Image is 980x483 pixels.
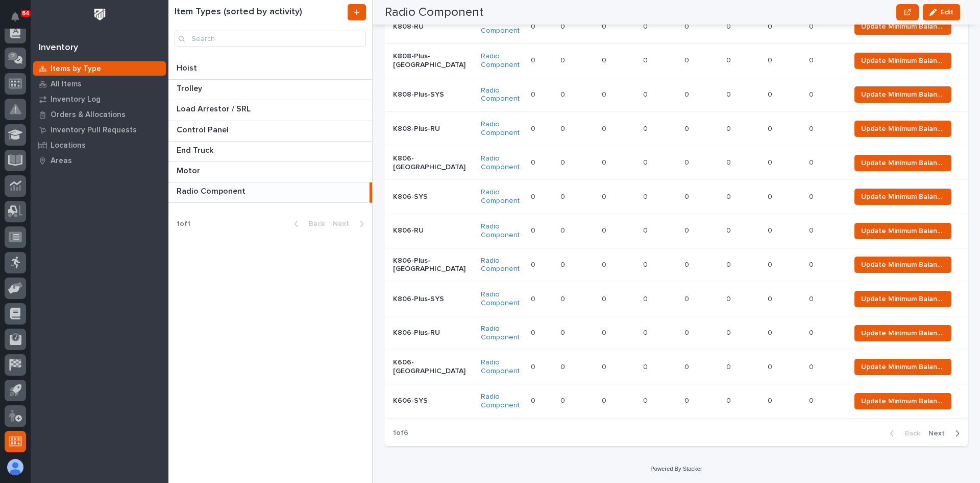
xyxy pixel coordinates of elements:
p: K808-RU [393,22,473,31]
p: K808-Plus-[GEOGRAPHIC_DATA] [393,52,473,70]
p: 0 [726,224,733,235]
p: 0 [643,88,650,99]
button: Update Minimum Balance [854,325,951,341]
p: 0 [560,259,567,269]
span: Update Minimum Balance [861,124,945,134]
p: 0 [560,54,567,65]
p: 0 [602,156,608,167]
a: Areas [31,153,168,168]
tr: K606-SYSRadio Component 00 00 00 00 00 00 00 00 Update Minimum Balance [385,384,968,419]
p: K806-Plus-RU [393,329,473,337]
a: Radio ComponentRadio Component [168,182,372,203]
a: Inventory Log [31,91,168,107]
p: 0 [726,54,733,65]
p: K806-SYS [393,193,473,201]
p: K806-Plus-SYS [393,295,473,304]
p: 0 [809,20,816,31]
p: 0 [809,123,816,133]
button: Next [924,429,968,438]
p: 0 [684,156,691,167]
a: Locations [31,137,168,153]
p: 0 [809,88,816,99]
p: 0 [809,156,816,167]
a: Radio Component [481,358,523,376]
a: Inventory Pull Requests [31,122,168,137]
p: 0 [560,88,567,99]
span: Back [303,220,325,227]
p: 0 [643,395,650,405]
p: 0 [768,361,774,372]
p: 0 [643,156,650,167]
p: K606-SYS [393,397,473,405]
span: Next [333,220,355,227]
p: 0 [531,327,537,337]
p: 0 [560,123,567,133]
span: Update Minimum Balance [861,226,945,236]
p: 0 [684,191,691,201]
p: 0 [726,361,733,372]
p: Items by Type [51,64,101,74]
a: Radio Component [481,290,523,308]
a: Control PanelControl Panel [168,121,372,142]
p: 0 [768,293,774,304]
p: 0 [768,191,774,201]
p: 0 [643,123,650,133]
p: End Truck [177,144,215,155]
p: 0 [726,88,733,99]
tr: K808-Plus-RURadio Component 00 00 00 00 00 00 00 00 Update Minimum Balance [385,112,968,146]
button: Edit [923,4,960,20]
p: 0 [684,361,691,372]
tr: K806-SYSRadio Component 00 00 00 00 00 00 00 00 Update Minimum Balance [385,180,968,214]
p: 0 [684,20,691,31]
p: Inventory Pull Requests [51,126,137,135]
a: HoistHoist [168,59,372,80]
p: 0 [643,361,650,372]
p: 0 [768,88,774,99]
p: 0 [643,259,650,269]
a: Radio Component [481,154,523,172]
a: Radio Component [481,18,523,35]
p: 0 [560,361,567,372]
p: 0 [643,327,650,337]
span: Update Minimum Balance [861,89,945,100]
p: 0 [602,259,608,269]
span: Update Minimum Balance [861,21,945,32]
button: Update Minimum Balance [854,223,951,239]
button: Update Minimum Balance [854,121,951,137]
button: Back [286,219,329,228]
a: Radio Component [481,120,523,137]
p: Locations [51,141,86,150]
p: K806-[GEOGRAPHIC_DATA] [393,154,473,172]
p: 0 [602,88,608,99]
p: 0 [726,395,733,405]
a: Items by Type [31,61,168,76]
p: Hoist [177,61,199,73]
p: 0 [809,361,816,372]
p: 0 [768,259,774,269]
p: 0 [809,191,816,201]
p: 0 [560,20,567,31]
span: Back [898,430,920,437]
p: 0 [684,293,691,304]
p: 0 [560,395,567,405]
p: All Items [51,80,82,89]
p: 0 [602,191,608,201]
a: Radio Component [481,86,523,104]
span: Next [928,430,951,437]
button: Next [329,219,372,228]
a: Powered By Stacker [650,466,702,472]
span: Update Minimum Balance [861,294,945,304]
tr: K806-[GEOGRAPHIC_DATA]Radio Component 00 00 00 00 00 00 00 00 Update Minimum Balance [385,146,968,180]
span: Update Minimum Balance [861,260,945,270]
p: Areas [51,156,72,166]
p: K806-RU [393,226,473,235]
h1: Item Types (sorted by activity) [175,7,346,18]
p: 0 [602,327,608,337]
a: MotorMotor [168,162,372,182]
p: 0 [684,88,691,99]
p: 0 [602,293,608,304]
p: Control Panel [177,123,231,135]
input: Search [175,31,366,47]
div: Notifications64 [13,12,26,29]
